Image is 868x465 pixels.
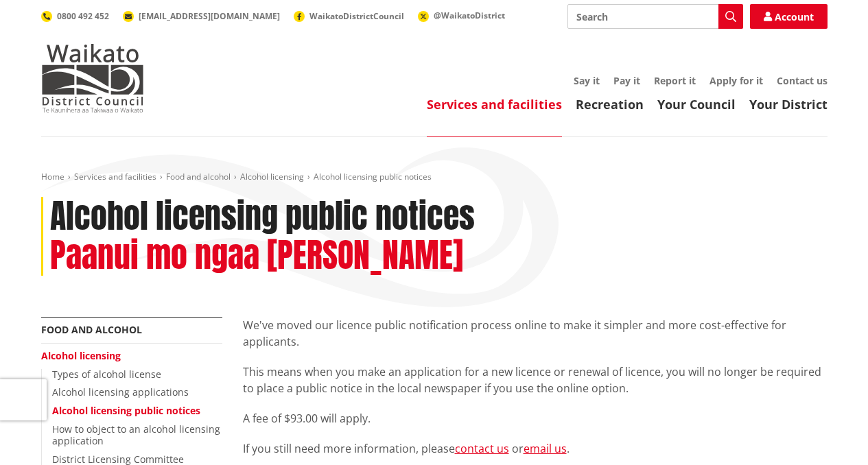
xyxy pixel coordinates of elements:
[74,171,156,182] a: Services and facilities
[50,236,463,276] h2: Paanui mo ngaa [PERSON_NAME]
[574,74,600,87] a: Say it
[41,323,142,336] a: Food and alcohol
[805,407,854,457] iframe: Messenger Launcher
[576,96,644,112] a: Recreation
[50,197,475,237] h1: Alcohol licensing public notices
[294,10,404,22] a: WaikatoDistrictCouncil
[524,441,567,456] a: email us​
[243,410,828,427] p: A fee of $93.00 will apply.
[654,74,696,87] a: Report it
[41,171,64,182] a: Home
[567,4,743,29] input: Search input
[777,74,828,87] a: Contact us
[613,74,640,87] a: Pay it
[41,171,828,183] nav: breadcrumb
[57,10,109,22] span: 0800 492 452
[709,74,763,87] a: Apply for it
[240,171,304,182] a: Alcohol licensing
[52,368,161,381] a: Types of alcohol license
[750,4,828,29] a: Account
[243,440,828,457] p: If you still need more information, please ​ or .​
[657,96,736,112] a: Your Council
[749,96,828,112] a: Your District
[243,363,828,396] p: This means when you make an application for a new licence or renewal of licence, you will no long...
[52,404,200,417] a: Alcohol licensing public notices
[166,171,231,182] a: Food and alcohol
[139,10,280,22] span: [EMAIL_ADDRESS][DOMAIN_NAME]
[427,96,562,112] a: Services and facilities
[123,10,280,22] a: [EMAIL_ADDRESS][DOMAIN_NAME]
[309,10,404,22] span: WaikatoDistrictCouncil
[243,317,828,350] p: We've moved our licence public notification process online to make it simpler and more cost-effec...
[434,10,505,21] span: @WaikatoDistrict
[52,422,220,447] a: How to object to an alcohol licensing application
[418,10,505,21] a: @WaikatoDistrict
[41,10,109,22] a: 0800 492 452
[52,385,189,398] a: Alcohol licensing applications
[41,349,121,362] a: Alcohol licensing
[314,171,432,182] span: Alcohol licensing public notices
[41,44,144,112] img: Waikato District Council - Te Kaunihera aa Takiwaa o Waikato
[455,441,509,456] a: contact us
